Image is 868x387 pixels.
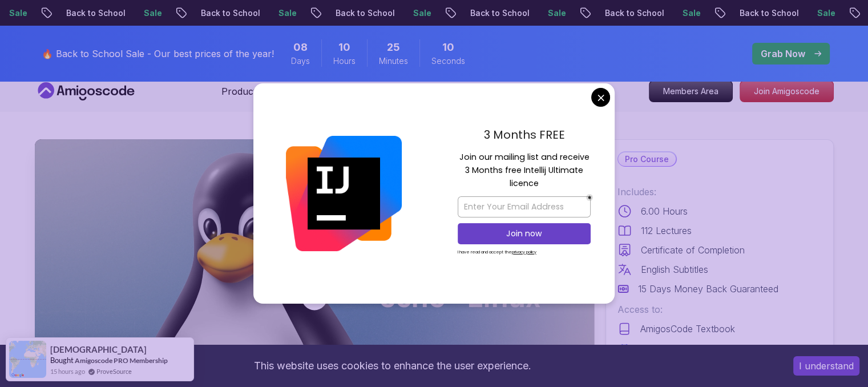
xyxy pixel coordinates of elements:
[269,7,306,19] p: Sale
[431,55,465,67] span: Seconds
[640,322,735,336] p: AmigosCode Textbook
[192,7,269,19] p: Back to School
[96,366,132,376] a: ProveSource
[638,282,778,296] p: 15 Days Money Back Guaranteed
[673,7,710,19] p: Sale
[293,39,308,55] span: 8 Days
[617,185,822,199] p: Includes:
[808,7,845,19] p: Sale
[649,81,732,102] p: Members Area
[75,356,168,365] a: Amigoscode PRO Membership
[641,263,708,276] p: English Subtitles
[641,204,688,218] p: 6.00 Hours
[387,39,400,55] span: 25 Minutes
[221,84,274,107] button: Products
[50,366,85,376] span: 15 hours ago
[641,224,692,237] p: 112 Lectures
[461,7,539,19] p: Back to School
[291,55,310,67] span: Days
[9,353,776,378] div: This website uses cookies to enhance the user experience.
[404,7,441,19] p: Sale
[379,55,408,67] span: Minutes
[640,341,745,355] p: Access to Discord Group
[50,345,147,354] span: [DEMOGRAPHIC_DATA]
[740,80,834,102] a: Join Amigoscode
[338,39,350,55] span: 10 Hours
[9,341,46,378] img: provesource social proof notification image
[793,356,859,376] button: Accept cookies
[740,81,833,102] p: Join Amigoscode
[57,7,135,19] p: Back to School
[221,84,261,98] p: Products
[596,7,673,19] p: Back to School
[50,356,74,365] span: Bought
[641,243,745,257] p: Certificate of Completion
[442,39,454,55] span: 10 Seconds
[649,80,733,102] a: Members Area
[730,7,808,19] p: Back to School
[333,55,356,67] span: Hours
[617,303,822,316] p: Access to:
[618,152,676,166] p: Pro Course
[539,7,575,19] p: Sale
[42,47,274,61] p: 🔥 Back to School Sale - Our best prices of the year!
[326,7,404,19] p: Back to School
[761,47,805,61] p: Grab Now
[135,7,171,19] p: Sale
